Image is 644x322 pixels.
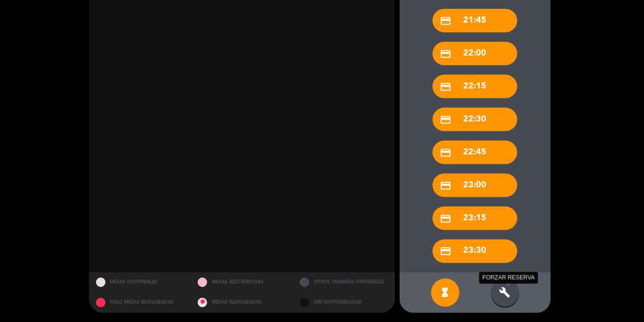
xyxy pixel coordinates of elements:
i: hourglass_full [440,287,451,298]
div: 22:45 [433,141,517,164]
div: MESAS RESTRINGIDAS [191,273,293,293]
div: OTROS TAMAÑOS DIPONIBLES [293,273,395,293]
div: FORZAR RESERVA [479,272,538,284]
div: 23:30 [433,240,517,263]
div: 22:15 [433,75,517,98]
div: MESAS DISPONIBLES [89,273,191,293]
i: credit_card [440,15,451,27]
div: MESAS BLOQUEADAS [191,293,293,313]
i: credit_card [440,81,451,93]
div: 23:15 [433,207,517,230]
div: SIN DISPONIBILIDAD [293,293,395,313]
i: credit_card [440,213,451,225]
i: credit_card [440,147,451,159]
i: credit_card [440,114,451,126]
div: SOLO MESAS BLOQUEADAS [89,293,191,313]
div: 21:45 [433,9,517,32]
i: credit_card [440,48,451,60]
i: credit_card [440,246,451,258]
div: 22:00 [433,42,517,65]
i: build [499,287,511,298]
div: 23:00 [433,174,517,197]
i: credit_card [440,180,451,192]
div: 22:30 [433,108,517,131]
